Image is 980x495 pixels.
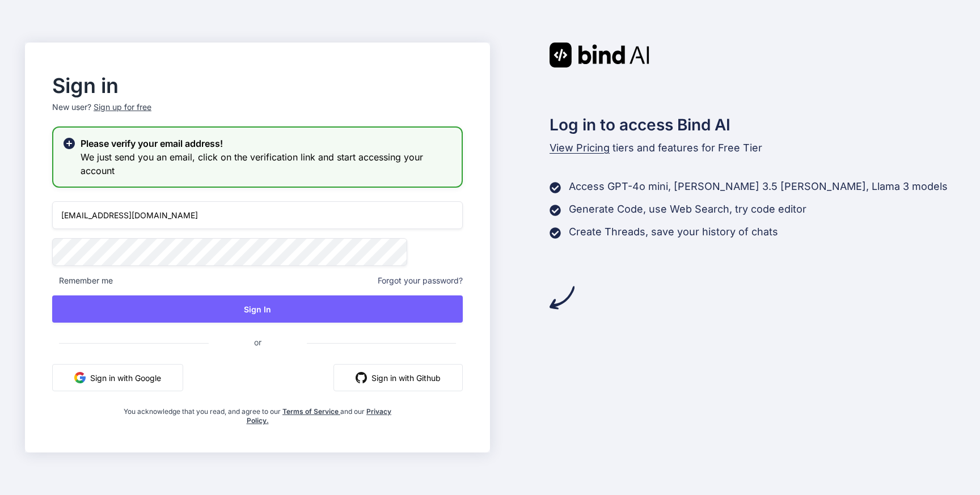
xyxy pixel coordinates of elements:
button: Sign In [52,295,463,323]
img: google [74,372,86,383]
img: github [356,372,367,383]
h3: We just send you an email, click on the verification link and start accessing your account [81,150,453,177]
span: Forgot your password? [378,275,463,286]
span: View Pricing [550,142,610,154]
p: Generate Code, use Web Search, try code editor [569,201,806,217]
div: Sign up for free [94,101,151,113]
p: Access GPT-4o mini, [PERSON_NAME] 3.5 [PERSON_NAME], Llama 3 models [569,179,948,194]
a: Privacy Policy. [247,407,392,425]
a: Terms of Service [282,407,340,416]
input: Login or Email [52,201,463,229]
button: Sign in with Google [52,364,183,391]
div: You acknowledge that you read, and agree to our and our [121,400,395,425]
img: Bind AI logo [550,43,649,67]
h2: Sign in [52,77,463,95]
p: New user? [52,101,463,126]
img: arrow [550,285,575,310]
button: Sign in with Github [333,364,463,391]
span: Remember me [52,275,113,286]
h2: Log in to access Bind AI [550,113,955,137]
span: or [209,328,307,356]
h2: Please verify your email address! [81,137,453,150]
p: Create Threads, save your history of chats [569,224,778,240]
p: tiers and features for Free Tier [550,140,955,156]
